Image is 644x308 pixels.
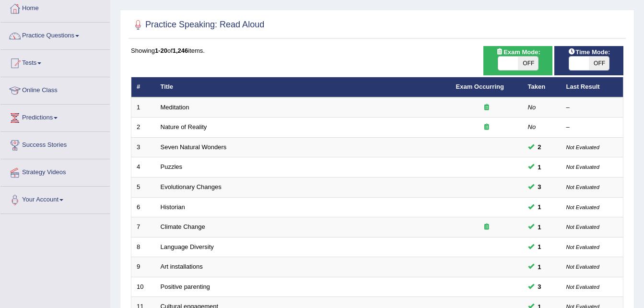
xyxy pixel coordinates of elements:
[161,263,203,270] a: Art installations
[0,23,110,47] a: Practice Questions
[0,105,110,129] a: Predictions
[566,184,599,190] small: Not Evaluated
[456,103,517,112] div: Exam occurring question
[161,243,214,250] a: Language Diversity
[131,118,155,138] td: 2
[534,282,545,292] span: You can still take this question
[483,46,552,75] div: Show exams occurring in exams
[161,203,185,211] a: Historian
[161,223,205,230] a: Climate Change
[534,162,545,172] span: You can still take this question
[131,197,155,217] td: 6
[0,77,110,101] a: Online Class
[161,143,227,151] a: Seven Natural Wonders
[523,77,561,97] th: Taken
[173,47,188,54] b: 1,246
[566,103,618,112] div: –
[131,237,155,257] td: 8
[131,46,623,55] div: Showing of items.
[589,57,609,70] span: OFF
[528,123,536,130] em: No
[161,123,207,130] a: Nature of Reality
[566,204,599,210] small: Not Evaluated
[534,222,545,232] span: You can still take this question
[131,217,155,237] td: 7
[0,50,110,74] a: Tests
[564,47,614,57] span: Time Mode:
[456,83,504,90] a: Exam Occurring
[561,77,623,97] th: Last Result
[0,159,110,183] a: Strategy Videos
[0,132,110,156] a: Success Stories
[131,77,155,97] th: #
[528,104,536,111] em: No
[131,178,155,198] td: 5
[566,123,618,132] div: –
[131,257,155,277] td: 9
[534,242,545,252] span: You can still take this question
[131,18,264,32] h2: Practice Speaking: Read Aloud
[534,202,545,212] span: You can still take this question
[566,264,599,270] small: Not Evaluated
[492,47,544,57] span: Exam Mode:
[566,244,599,250] small: Not Evaluated
[155,77,451,97] th: Title
[161,163,183,170] a: Puzzles
[534,142,545,152] span: You can still take this question
[566,164,599,170] small: Not Evaluated
[456,223,517,232] div: Exam occurring question
[456,123,517,132] div: Exam occurring question
[155,47,167,54] b: 1-20
[566,224,599,230] small: Not Evaluated
[566,144,599,150] small: Not Evaluated
[518,57,538,70] span: OFF
[131,157,155,178] td: 4
[0,187,110,211] a: Your Account
[534,182,545,192] span: You can still take this question
[566,284,599,290] small: Not Evaluated
[161,104,189,111] a: Meditation
[131,137,155,157] td: 3
[131,97,155,118] td: 1
[131,277,155,297] td: 10
[161,183,222,190] a: Evolutionary Changes
[161,283,210,290] a: Positive parenting
[534,262,545,272] span: You can still take this question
